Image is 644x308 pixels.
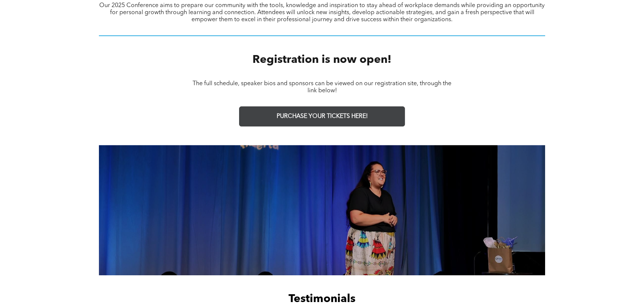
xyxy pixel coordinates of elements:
span: Testimonials [289,293,355,305]
span: PURCHASE YOUR TICKETS HERE! [277,113,368,120]
span: Registration is now open! [252,54,392,65]
span: The full schedule, speaker bios and sponsors can be viewed on our registration site, through the ... [193,81,451,94]
a: PURCHASE YOUR TICKETS HERE! [239,106,405,126]
span: Our 2025 Conference aims to prepare our community with the tools, knowledge and inspiration to st... [99,3,545,23]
